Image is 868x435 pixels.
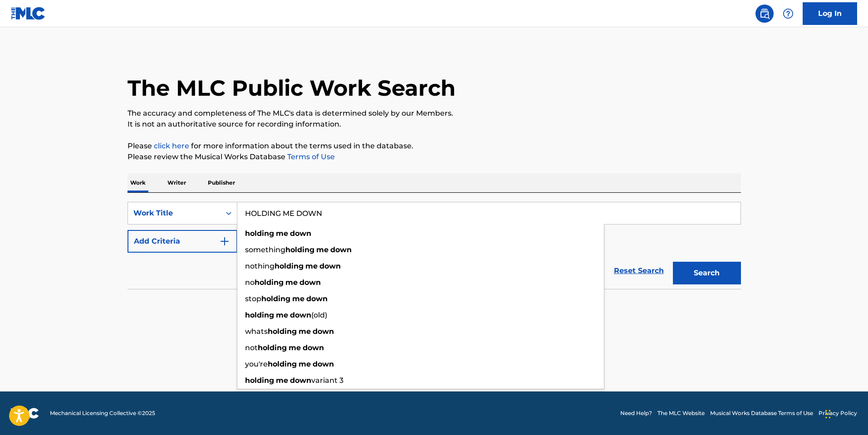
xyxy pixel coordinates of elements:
[285,152,335,161] a: Terms of Use
[245,262,275,270] span: nothing
[268,360,297,368] strong: holding
[205,173,238,192] p: Publisher
[759,8,770,19] img: search
[245,360,268,368] span: you're
[311,376,343,385] span: variant 3
[128,230,237,253] button: Add Criteria
[245,229,274,238] strong: holding
[316,245,329,254] strong: me
[258,343,287,352] strong: holding
[128,202,741,289] form: Search Form
[673,262,741,284] button: Search
[268,327,297,336] strong: holding
[819,409,857,417] a: Privacy Policy
[285,245,314,254] strong: holding
[823,391,868,435] iframe: Chat Widget
[245,327,268,336] span: whats
[245,245,285,254] span: something
[276,376,288,385] strong: me
[128,74,456,102] h1: The MLC Public Work Search
[219,236,230,247] img: 9d2ae6d4665cec9f34b9.svg
[128,141,741,152] p: Please for more information about the terms used in the database.
[11,408,39,419] img: logo
[128,119,741,130] p: It is not an authoritative source for recording information.
[128,173,148,192] p: Work
[276,229,288,238] strong: me
[755,5,774,23] a: Public Search
[825,401,831,428] div: Drag
[165,173,189,192] p: Writer
[779,5,797,23] div: Help
[299,360,311,368] strong: me
[290,229,311,238] strong: down
[710,409,813,417] a: Musical Works Database Terms of Use
[609,261,668,281] a: Reset Search
[657,409,705,417] a: The MLC Website
[290,311,311,319] strong: down
[261,294,290,303] strong: holding
[289,343,301,352] strong: me
[313,327,334,336] strong: down
[154,142,189,150] a: click here
[245,278,255,287] span: no
[245,311,274,319] strong: holding
[305,262,318,270] strong: me
[313,360,334,368] strong: down
[783,8,794,19] img: help
[319,262,341,270] strong: down
[290,376,311,385] strong: down
[311,311,327,319] span: (old)
[50,409,155,417] span: Mechanical Licensing Collective © 2025
[285,278,298,287] strong: me
[245,376,274,385] strong: holding
[128,108,741,119] p: The accuracy and completeness of The MLC's data is determined solely by our Members.
[299,327,311,336] strong: me
[11,7,46,20] img: MLC Logo
[803,2,857,25] a: Log In
[245,343,258,352] span: not
[276,311,288,319] strong: me
[255,278,284,287] strong: holding
[306,294,328,303] strong: down
[275,262,304,270] strong: holding
[128,152,741,162] p: Please review the Musical Works Database
[245,294,261,303] span: stop
[330,245,352,254] strong: down
[620,409,652,417] a: Need Help?
[292,294,304,303] strong: me
[303,343,324,352] strong: down
[133,208,215,219] div: Work Title
[299,278,321,287] strong: down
